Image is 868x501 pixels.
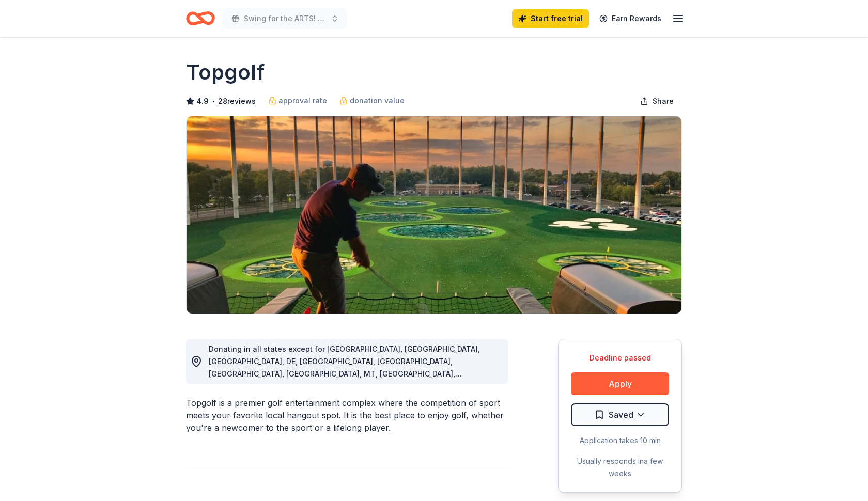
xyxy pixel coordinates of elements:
a: Earn Rewards [593,9,668,28]
a: donation value [339,95,405,107]
span: approval rate [278,95,327,107]
button: Swing for the ARTS! 5th Annual Golf Tournament [223,8,347,29]
a: Start free trial [512,9,589,28]
div: Topgolf is a premier golf entertainment complex where the competition of sport meets your favorit... [186,397,508,434]
button: Saved [571,403,669,426]
button: Apply [571,372,669,395]
button: 28reviews [218,95,256,107]
div: Application takes 10 min [571,434,669,447]
a: approval rate [268,95,327,107]
span: Saved [609,408,633,421]
a: Home [186,6,215,30]
span: • [212,97,215,105]
div: Usually responds in a few weeks [571,455,669,480]
span: 4.9 [196,95,209,107]
span: Donating in all states except for [GEOGRAPHIC_DATA], [GEOGRAPHIC_DATA], [GEOGRAPHIC_DATA], DE, [G... [209,345,480,403]
span: Swing for the ARTS! 5th Annual Golf Tournament [244,12,327,25]
div: Deadline passed [571,352,669,364]
h1: Topgolf [186,58,265,87]
img: Image for Topgolf [187,116,681,314]
span: Share [653,95,674,107]
span: donation value [350,95,405,107]
button: Share [632,91,682,112]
